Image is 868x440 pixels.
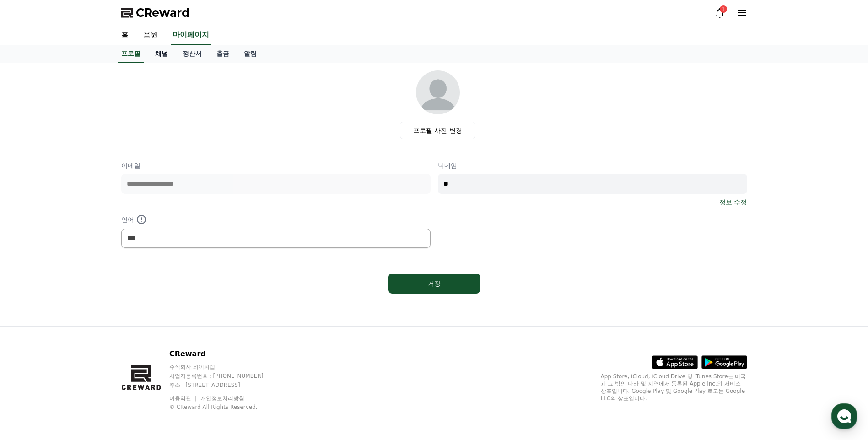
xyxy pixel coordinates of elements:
[175,45,209,63] a: 정산서
[169,349,281,360] p: CReward
[169,381,281,389] p: 주소 : [STREET_ADDRESS]
[169,363,281,370] p: 주식회사 와이피랩
[29,304,34,311] span: 홈
[200,395,244,402] a: 개인정보처리방침
[719,198,747,207] a: 정보 수정
[720,5,727,13] div: 1
[169,372,281,380] p: 사업자등록번호 : [PHONE_NUMBER]
[601,373,747,402] p: App Store, iCloud, iCloud Drive 및 iTunes Store는 미국과 그 밖의 나라 및 지역에서 등록된 Apple Inc.의 서비스 상표입니다. Goo...
[84,304,95,311] span: 대화
[118,290,176,313] a: 설정
[118,45,144,63] a: 프로필
[169,395,198,402] a: 이용약관
[121,5,190,20] a: CReward
[121,161,431,170] p: 이메일
[169,403,281,411] p: © CReward All Rights Reserved.
[136,26,165,45] a: 음원
[400,122,475,139] label: 프로필 사진 변경
[141,304,152,311] span: 설정
[714,7,725,18] a: 1
[438,161,747,170] p: 닉네임
[3,290,60,313] a: 홈
[114,26,136,45] a: 홈
[148,45,175,63] a: 채널
[171,26,211,45] a: 마이페이지
[388,274,480,294] button: 저장
[407,279,462,288] div: 저장
[209,45,237,63] a: 출금
[136,5,190,20] span: CReward
[416,70,460,114] img: profile_image
[121,214,431,225] p: 언어
[60,290,118,313] a: 대화
[237,45,264,63] a: 알림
